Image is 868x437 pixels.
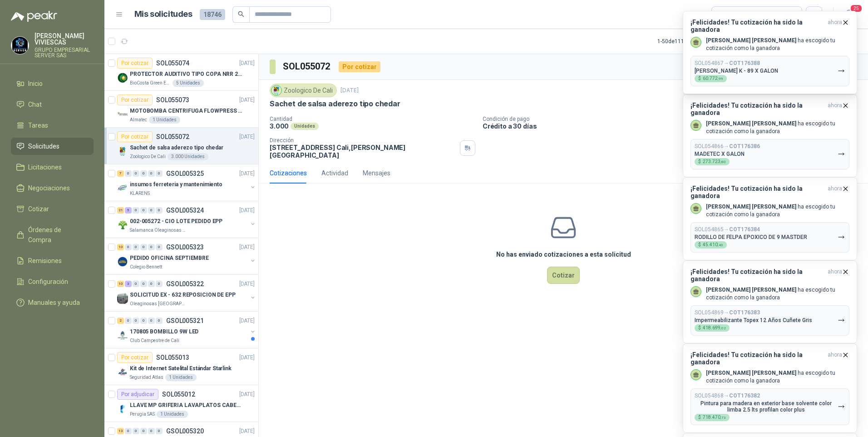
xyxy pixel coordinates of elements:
button: SOL054867→COT176388[PERSON_NAME] K - 89 X GALON$60.772,99 [690,56,849,86]
b: [PERSON_NAME] [PERSON_NAME] [706,120,796,127]
a: Remisiones [11,252,94,269]
div: 0 [156,281,163,287]
p: Almatec [130,116,147,124]
p: Colegio Bennett [130,263,162,271]
div: Por cotizar [117,131,153,142]
a: Configuración [11,273,94,290]
h3: ¡Felicidades! Tu cotización ha sido la ganadora [690,268,824,283]
div: 0 [140,244,147,250]
button: SOL054866→COT176386MADETEC X GALON$273.723,80 [690,139,849,169]
p: Kit de Internet Satelital Estándar Starlink [130,364,232,373]
p: ha escogido tu cotización como la ganadora [706,120,849,135]
h3: ¡Felicidades! Tu cotización ha sido la ganadora [690,19,824,33]
div: 1 - 50 de 11108 [657,34,720,49]
p: PROTECTOR AUDITIVO TIPO COPA NRR 23dB [130,70,243,79]
p: GSOL005324 [166,207,204,214]
span: 718.470 [703,415,726,420]
a: Cotizar [11,200,94,218]
img: Company Logo [117,293,128,304]
p: SOL054868 → [695,392,760,399]
p: SOL055073 [156,97,189,103]
p: BioCosta Green Energy S.A.S [130,79,171,87]
div: 0 [133,244,139,250]
p: [PERSON_NAME] K - 89 X GALON [695,68,778,74]
div: 0 [133,318,139,324]
p: ha escogido tu cotización como la ganadora [706,369,849,385]
span: Tareas [28,120,48,130]
button: ¡Felicidades! Tu cotización ha sido la ganadoraahora [PERSON_NAME] [PERSON_NAME] ha escogido tu c... [683,177,857,260]
div: 0 [148,428,155,434]
p: [DATE] [239,59,255,68]
a: 21 5 0 0 0 0 GSOL005324[DATE] Company Logo002-005272 - CIO LOTE PEDIDO EPPSalamanca Oleaginosas SAS [117,205,256,234]
div: Actividad [321,168,348,178]
p: [DATE] [239,280,255,288]
a: Por cotizarSOL055073[DATE] Company LogoMOTOBOMBA CENTRIFUGA FLOWPRESS 1.5HP-220Almatec1 Unidades [104,91,258,128]
button: Cotizar [547,267,580,284]
div: 0 [125,428,132,434]
img: Company Logo [117,219,128,230]
p: Perugia SAS [130,411,155,418]
div: 0 [140,428,147,434]
div: 3 [125,281,132,287]
span: ahora [828,185,842,199]
img: Company Logo [117,367,128,377]
div: 0 [148,244,155,250]
div: 3.000 Unidades [168,153,208,160]
div: 0 [133,281,139,287]
button: ¡Felicidades! Tu cotización ha sido la ganadoraahora [PERSON_NAME] [PERSON_NAME] ha escogido tu c... [683,11,857,94]
a: 10 3 0 0 0 0 GSOL005322[DATE] Company LogoSOLICITUD EX - 632 REPOSICION DE EPPOleaginosas [GEOGRA... [117,278,256,308]
div: $ [695,158,730,165]
div: 5 [125,207,132,214]
p: GSOL005320 [166,428,204,434]
p: [DATE] [340,86,359,95]
div: 0 [148,281,155,287]
a: Tareas [11,117,94,134]
p: Oleaginosas [GEOGRAPHIC_DATA][PERSON_NAME] [130,300,187,308]
p: SOL054865 → [695,226,760,233]
p: LLAVE MP GRIFERIA LAVAPLATOS CABEZA EXTRAIBLE [130,401,243,410]
span: 45.410 [703,243,723,247]
h3: ¡Felicidades! Tu cotización ha sido la ganadora [690,185,824,199]
img: Logo peakr [11,11,57,22]
img: Company Logo [117,256,128,267]
p: SOL054867 → [695,60,760,67]
p: GSOL005323 [166,244,204,250]
div: 1 Unidades [165,374,197,381]
p: RODILLO DE FELPA EPOXICO DE 9 MASTDER [695,234,807,240]
b: [PERSON_NAME] [PERSON_NAME] [706,37,796,44]
p: MADETEC X GALON [695,151,745,157]
p: Club Campestre de Cali [130,337,179,344]
button: ¡Felicidades! Tu cotización ha sido la ganadoraahora [PERSON_NAME] [PERSON_NAME] ha escogido tu c... [683,94,857,177]
p: PEDIDO OFICINA SEPTIEMBRE [130,254,209,263]
a: Por cotizarSOL055072[DATE] Company LogoSachet de salsa aderezo tipo chedarZoologico De Cali3.000 ... [104,128,258,164]
p: MOTOBOMBA CENTRIFUGA FLOWPRESS 1.5HP-220 [130,107,243,115]
p: 002-005272 - CIO LOTE PEDIDO EPP [130,217,222,226]
div: Por cotizar [117,94,153,105]
span: ,99 [718,77,723,81]
p: Sachet de salsa aderezo tipo chedar [270,99,400,109]
span: Cotizar [28,204,49,214]
a: Inicio [11,75,94,92]
a: Por cotizarSOL055074[DATE] Company LogoPROTECTOR AUDITIVO TIPO COPA NRR 23dBBioCosta Green Energy... [104,54,258,91]
p: ha escogido tu cotización como la ganadora [706,286,849,302]
div: 0 [148,207,155,214]
div: Por cotizar [117,58,153,69]
p: SOL055072 [156,134,189,140]
button: ¡Felicidades! Tu cotización ha sido la ganadoraahora [PERSON_NAME] [PERSON_NAME] ha escogido tu c... [683,343,857,433]
p: Cantidad [270,116,475,122]
div: 0 [156,318,163,324]
div: 0 [140,170,147,177]
span: Manuales y ayuda [28,298,80,308]
p: SOL054866 → [695,143,760,150]
div: Por adjudicar [117,389,158,400]
div: Por cotizar [339,61,380,72]
div: 0 [156,170,163,177]
b: COT176388 [729,60,760,66]
button: ¡Felicidades! Tu cotización ha sido la ganadoraahora [PERSON_NAME] [PERSON_NAME] ha escogido tu c... [683,260,857,343]
p: [DATE] [239,169,255,178]
span: Solicitudes [28,141,59,151]
b: COT176382 [729,392,760,399]
span: 418.699 [703,326,726,330]
span: ,73 [720,416,726,420]
h1: Mis solicitudes [134,8,192,21]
